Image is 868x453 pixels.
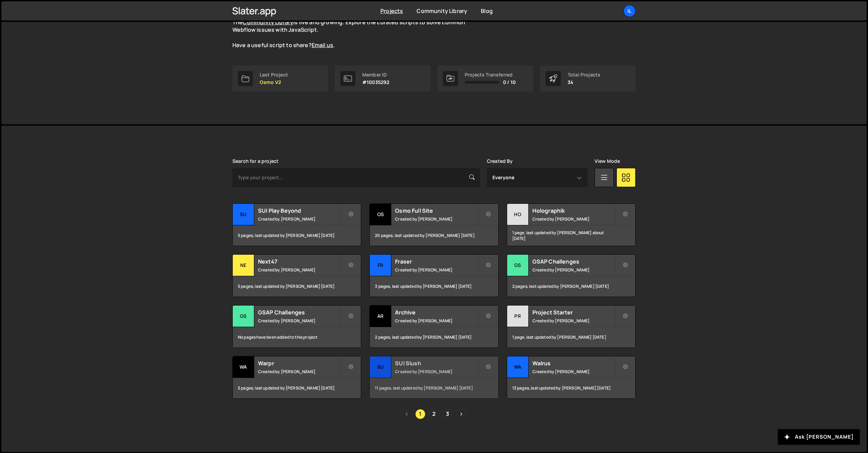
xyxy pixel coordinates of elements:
a: SU SUI Slush Created by [PERSON_NAME] 11 pages, last updated by [PERSON_NAME] [DATE] [369,356,498,399]
a: Wa Warpr Created by [PERSON_NAME] 5 pages, last updated by [PERSON_NAME] [DATE] [232,356,361,399]
div: Projects Transferred [465,72,516,77]
small: Created by [PERSON_NAME] [532,318,615,324]
small: Created by [PERSON_NAME] [258,369,340,374]
p: #10035292 [362,80,389,85]
h2: Archive [395,309,477,316]
small: Created by [PERSON_NAME] [395,318,477,324]
span: 0 / 10 [503,80,516,85]
a: Fr Fraser Created by [PERSON_NAME] 3 pages, last updated by [PERSON_NAME] [DATE] [369,254,498,297]
a: Il [623,5,636,17]
div: Pagination [232,409,636,419]
h2: Osmo Full Site [395,207,477,214]
div: 5 pages, last updated by [PERSON_NAME] [DATE] [233,378,361,398]
small: Created by [PERSON_NAME] [532,369,615,374]
a: GS GSAP Challenges Created by [PERSON_NAME] No pages have been added to this project [232,305,361,348]
a: Wa Walrus Created by [PERSON_NAME] 13 pages, last updated by [PERSON_NAME] [DATE] [507,356,636,399]
div: 2 pages, last updated by [PERSON_NAME] [DATE] [507,276,635,297]
div: Os [370,204,391,225]
h2: GSAP Challenges [258,309,340,316]
a: Page 3 [443,409,453,419]
h2: SUI Play Beyond [258,207,340,214]
div: Pr [507,306,529,327]
a: Last Project Osmo V2 [232,66,328,91]
a: Community Library [243,18,293,26]
p: The is live and growing. Explore the curated scripts to solve common Webflow issues with JavaScri... [232,18,478,49]
a: Os Osmo Full Site Created by [PERSON_NAME] 20 pages, last updated by [PERSON_NAME] [DATE] [369,203,498,246]
div: 13 pages, last updated by [PERSON_NAME] [DATE] [507,378,635,398]
div: Member ID [362,72,389,77]
div: Total Projects [568,72,600,77]
div: Ho [507,204,529,225]
div: GS [507,255,529,276]
div: Fr [370,255,391,276]
div: SU [370,356,391,378]
div: 20 pages, last updated by [PERSON_NAME] [DATE] [370,225,498,246]
div: 2 pages, last updated by [PERSON_NAME] [DATE] [370,327,498,348]
p: 34 [568,80,600,85]
h2: Fraser [395,258,477,265]
p: Osmo V2 [260,80,288,85]
a: SU SUI Play Beyond Created by [PERSON_NAME] 5 pages, last updated by [PERSON_NAME] [DATE] [232,203,361,246]
a: Projects [380,7,403,15]
div: 1 page, last updated by [PERSON_NAME] about [DATE] [507,225,635,246]
a: Ar Archive Created by [PERSON_NAME] 2 pages, last updated by [PERSON_NAME] [DATE] [369,305,498,348]
h2: Holographik [532,207,615,214]
div: Ne [233,255,254,276]
div: Last Project [260,72,288,77]
div: SU [233,204,254,225]
small: Created by [PERSON_NAME] [395,216,477,222]
div: 11 pages, last updated by [PERSON_NAME] [DATE] [370,378,498,398]
div: 5 pages, last updated by [PERSON_NAME] [DATE] [233,276,361,297]
h2: Walrus [532,359,615,367]
label: View Mode [595,158,620,164]
a: Next page [456,409,466,419]
h2: Warpr [258,359,340,367]
small: Created by [PERSON_NAME] [395,369,477,374]
div: 5 pages, last updated by [PERSON_NAME] [DATE] [233,225,361,246]
a: Ho Holographik Created by [PERSON_NAME] 1 page, last updated by [PERSON_NAME] about [DATE] [507,203,636,246]
small: Created by [PERSON_NAME] [258,216,340,222]
div: Wa [507,356,529,378]
div: Ar [370,306,391,327]
small: Created by [PERSON_NAME] [258,267,340,273]
div: Wa [233,356,254,378]
h2: Project Starter [532,309,615,316]
label: Created By [487,158,513,164]
a: Blog [481,7,493,15]
input: Type your project... [232,168,480,187]
small: Created by [PERSON_NAME] [258,318,340,324]
div: No pages have been added to this project [233,327,361,348]
small: Created by [PERSON_NAME] [532,267,615,273]
h2: GSAP Challenges [532,258,615,265]
a: Page 2 [429,409,439,419]
small: Created by [PERSON_NAME] [532,216,615,222]
label: Search for a project [232,158,279,164]
div: GS [233,306,254,327]
button: Ask [PERSON_NAME] [778,429,860,445]
a: GS GSAP Challenges Created by [PERSON_NAME] 2 pages, last updated by [PERSON_NAME] [DATE] [507,254,636,297]
a: Community Library [417,7,467,15]
a: Pr Project Starter Created by [PERSON_NAME] 1 page, last updated by [PERSON_NAME] [DATE] [507,305,636,348]
div: 3 pages, last updated by [PERSON_NAME] [DATE] [370,276,498,297]
h2: SUI Slush [395,359,477,367]
div: 1 page, last updated by [PERSON_NAME] [DATE] [507,327,635,348]
h2: Next47 [258,258,340,265]
a: Email us [312,41,333,49]
small: Created by [PERSON_NAME] [395,267,477,273]
a: Ne Next47 Created by [PERSON_NAME] 5 pages, last updated by [PERSON_NAME] [DATE] [232,254,361,297]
